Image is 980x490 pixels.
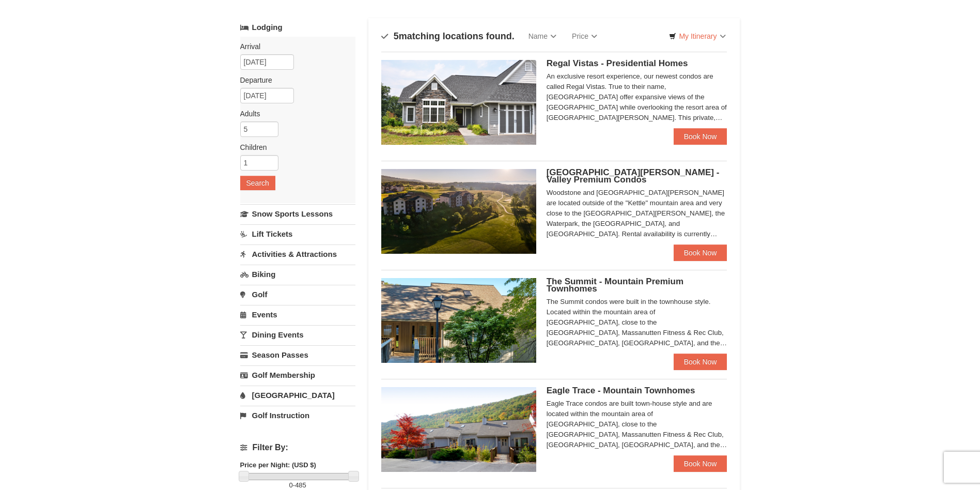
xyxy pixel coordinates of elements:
[240,142,348,152] label: Children
[240,41,348,52] label: Arrival
[240,443,355,452] h4: Filter By:
[240,406,355,425] a: Golf Instruction
[240,204,355,223] a: Snow Sports Lessons
[240,176,275,190] button: Search
[240,345,355,364] a: Season Passes
[289,481,293,489] span: 0
[674,455,727,472] a: Book Now
[240,386,355,405] a: [GEOGRAPHIC_DATA]
[381,60,536,145] img: 19218991-1-902409a9.jpg
[240,461,316,469] strong: Price per Night: (USD $)
[547,188,727,239] div: Woodstone and [GEOGRAPHIC_DATA][PERSON_NAME] are located outside of the "Kettle" mountain area an...
[381,169,536,254] img: 19219041-4-ec11c166.jpg
[547,399,727,450] div: Eagle Trace condos are built town-house style and are located within the mountain area of [GEOGRA...
[381,387,536,472] img: 19218983-1-9b289e55.jpg
[547,297,727,348] div: The Summit condos were built in the townhouse style. Located within the mountain area of [GEOGRAP...
[240,365,355,385] a: Golf Membership
[381,31,515,41] h4: matching locations found.
[564,26,605,47] a: Price
[295,481,306,489] span: 485
[240,305,355,324] a: Events
[674,244,727,261] a: Book Now
[240,109,348,119] label: Adults
[240,244,355,264] a: Activities & Attractions
[547,71,727,123] div: An exclusive resort experience, our newest condos are called Regal Vistas. True to their name, [G...
[381,278,536,363] img: 19219034-1-0eee7e00.jpg
[547,277,683,294] span: The Summit - Mountain Premium Townhomes
[240,75,348,85] label: Departure
[674,354,727,370] a: Book Now
[394,31,399,41] span: 5
[240,18,355,37] a: Lodging
[674,128,727,145] a: Book Now
[662,28,732,44] a: My Itinerary
[547,58,688,68] span: Regal Vistas - Presidential Homes
[240,224,355,243] a: Lift Tickets
[240,325,355,344] a: Dining Events
[521,26,564,47] a: Name
[547,167,720,185] span: [GEOGRAPHIC_DATA][PERSON_NAME] - Valley Premium Condos
[240,285,355,304] a: Golf
[240,265,355,284] a: Biking
[547,386,695,395] span: Eagle Trace - Mountain Townhomes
